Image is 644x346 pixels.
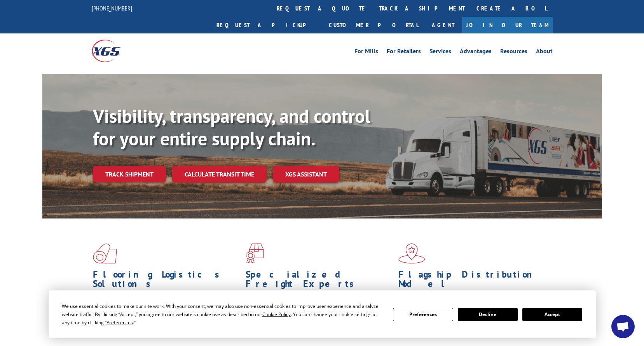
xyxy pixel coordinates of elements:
[536,48,553,57] a: About
[611,315,635,338] a: Open chat
[354,48,378,57] a: For Mills
[462,17,553,33] a: Join Our Team
[93,104,370,150] b: Visibility, transparency, and control for your entire supply chain.
[172,166,267,183] a: Calculate transit time
[92,4,132,12] a: [PHONE_NUMBER]
[429,48,451,57] a: Services
[62,302,384,327] div: We use essential cookies to make our site work. With your consent, we may also use non-essential ...
[273,166,339,183] a: XGS ASSISTANT
[246,243,264,264] img: xgs-icon-focused-on-flooring-red
[93,166,166,182] a: Track shipment
[262,311,291,318] span: Cookie Policy
[246,270,393,292] h1: Specialized Freight Experts
[387,48,421,57] a: For Retailers
[211,17,323,33] a: Request a pickup
[323,17,424,33] a: Customer Portal
[106,319,133,326] span: Preferences
[458,308,518,321] button: Decline
[93,270,240,292] h1: Flooring Logistics Solutions
[49,290,596,338] div: Cookie Consent Prompt
[460,48,492,57] a: Advantages
[398,243,425,264] img: xgs-icon-flagship-distribution-model-red
[424,17,462,33] a: Agent
[398,270,545,292] h1: Flagship Distribution Model
[500,48,527,57] a: Resources
[393,308,453,321] button: Preferences
[93,243,117,264] img: xgs-icon-total-supply-chain-intelligence-red
[522,308,582,321] button: Accept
